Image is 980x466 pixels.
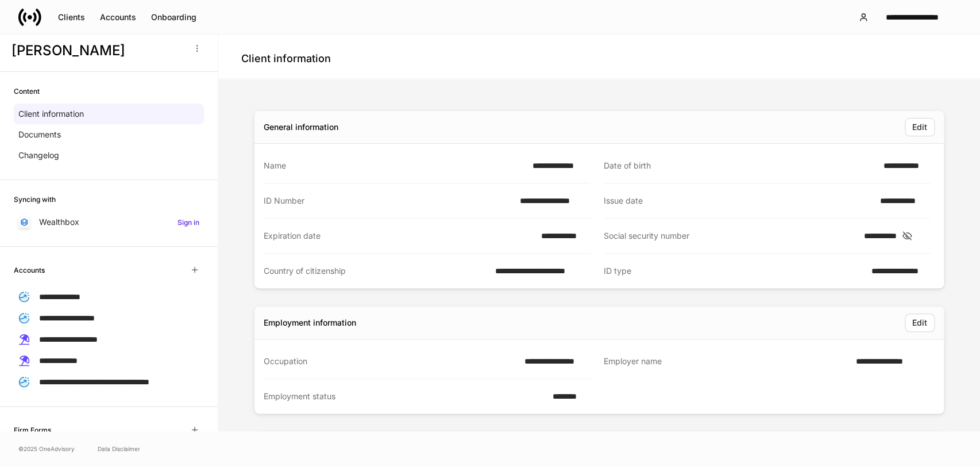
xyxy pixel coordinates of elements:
a: Client information [14,104,204,124]
a: WealthboxSign in [14,212,204,232]
div: ID type [604,265,865,277]
div: Employment status [264,391,546,402]
div: Social security number [604,230,857,242]
h6: Syncing with [14,194,56,205]
button: Edit [905,314,935,332]
div: Employment information [264,317,356,329]
div: Accounts [100,12,136,23]
div: Occupation [264,356,518,367]
h4: Client information [241,52,331,66]
p: Changelog [18,150,59,161]
div: Date of birth [604,160,876,171]
div: Edit [912,121,927,133]
h6: Firm Forms [14,425,51,436]
a: Documents [14,124,204,145]
a: Data Disclaimer [98,444,140,453]
span: © 2025 OneAdvisory [18,444,75,453]
h6: Sign in [178,217,199,228]
p: Client information [18,108,84,120]
div: Name [264,160,526,171]
div: Onboarding [151,12,196,23]
div: Issue date [604,195,873,207]
p: Documents [18,129,61,140]
div: Edit [912,317,927,329]
h3: [PERSON_NAME] [11,41,183,60]
div: Employer name [604,356,849,368]
a: Changelog [14,145,204,166]
button: Accounts [92,8,144,26]
div: Country of citizenship [264,265,488,277]
button: Onboarding [144,8,204,26]
h6: Accounts [14,265,45,276]
button: Edit [905,118,935,136]
div: ID Number [264,195,513,207]
div: Clients [58,12,85,23]
div: Expiration date [264,230,534,242]
div: General information [264,121,338,133]
h6: Content [14,86,40,97]
button: Clients [51,8,92,26]
p: Wealthbox [39,216,79,228]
